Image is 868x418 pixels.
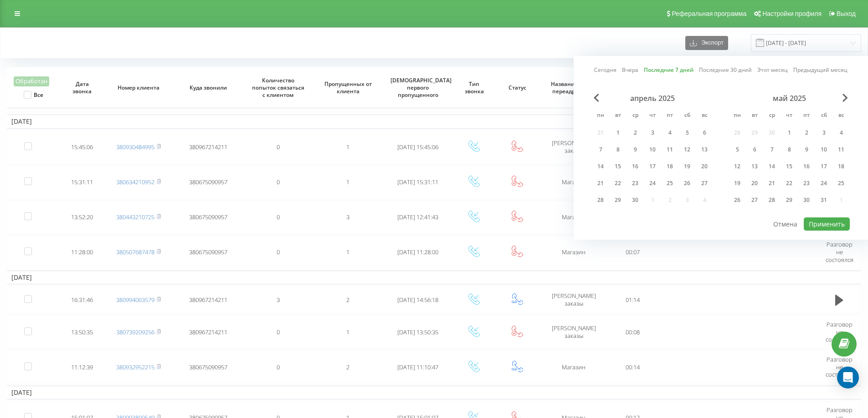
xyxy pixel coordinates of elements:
[801,144,812,156] div: 9
[594,94,599,102] span: Previous Month
[397,213,438,221] span: [DATE] 12:41:43
[546,81,601,95] span: Название схемы переадресации
[680,109,694,123] abbr: суббота
[731,161,743,172] div: 12
[61,350,103,383] td: 11:12:39
[798,143,815,156] div: пт 9 мая 2025 г.
[629,177,641,189] div: 23
[832,160,850,173] div: вс 18 мая 2025 г.
[766,161,778,172] div: 14
[116,363,154,371] a: 380932952215
[697,40,724,46] span: Экспорт
[672,10,746,17] span: Реферальная программа
[837,367,859,388] div: Open Intercom Messenger
[502,84,533,91] span: Статус
[783,144,795,156] div: 8
[592,94,713,103] div: апрель 2025
[397,178,438,186] span: [DATE] 15:31:11
[815,176,832,190] div: сб 24 мая 2025 г.
[539,315,608,348] td: [PERSON_NAME] заказы
[61,201,103,234] td: 13:52:20
[801,177,812,189] div: 23
[763,160,781,173] div: ср 14 мая 2025 г.
[834,109,848,123] abbr: воскресенье
[628,109,642,123] abbr: среда
[763,193,781,207] div: ср 28 мая 2025 г.
[699,161,710,172] div: 20
[277,328,280,336] span: 0
[390,77,445,98] span: [DEMOGRAPHIC_DATA] первого пропущенного
[798,176,815,190] div: пт 23 мая 2025 г.
[189,328,227,336] span: 380967214211
[116,328,154,336] a: 380739209256
[696,176,713,190] div: вс 27 апр. 2025 г.
[346,248,349,256] span: 1
[730,109,744,123] abbr: понедельник
[539,350,608,383] td: Магазин
[346,328,349,336] span: 1
[397,143,438,151] span: [DATE] 15:45:06
[699,127,710,139] div: 6
[835,177,847,189] div: 25
[762,10,822,17] span: Настройки профиля
[629,194,641,206] div: 30
[661,126,678,140] div: пт 4 апр. 2025 г.
[815,126,832,140] div: сб 3 мая 2025 г.
[189,213,227,221] span: 380675090957
[815,160,832,173] div: сб 17 мая 2025 г.
[664,127,676,139] div: 4
[757,65,788,74] a: Этот месяц
[612,144,624,156] div: 8
[664,144,676,156] div: 11
[731,144,743,156] div: 5
[627,176,644,190] div: ср 23 апр. 2025 г.
[627,160,644,173] div: ср 16 апр. 2025 г.
[729,94,850,103] div: май 2025
[277,178,280,186] span: 0
[647,144,658,156] div: 10
[781,176,798,190] div: чт 22 мая 2025 г.
[629,127,641,139] div: 2
[818,161,830,172] div: 17
[397,328,438,336] span: [DATE] 13:50:35
[661,176,678,190] div: пт 25 апр. 2025 г.
[766,194,778,206] div: 28
[346,178,349,186] span: 1
[782,109,796,123] abbr: четверг
[627,193,644,207] div: ср 30 апр. 2025 г.
[678,176,696,190] div: сб 26 апр. 2025 г.
[609,126,627,140] div: вт 1 апр. 2025 г.
[277,296,280,304] span: 3
[595,177,606,189] div: 21
[539,236,608,269] td: Магазин
[815,143,832,156] div: сб 10 мая 2025 г.
[594,65,616,74] a: Сегодня
[768,217,802,231] button: Отмена
[609,193,627,207] div: вт 29 апр. 2025 г.
[818,194,830,206] div: 31
[644,143,661,156] div: чт 10 апр. 2025 г.
[731,177,743,189] div: 19
[749,161,760,172] div: 13
[763,176,781,190] div: ср 21 мая 2025 г.
[746,176,763,190] div: вт 20 мая 2025 г.
[595,194,606,206] div: 28
[189,178,227,186] span: 380675090957
[681,127,693,139] div: 5
[116,143,154,151] a: 380930484995
[698,109,711,123] abbr: воскресенье
[729,160,746,173] div: пн 12 мая 2025 г.
[793,65,847,74] a: Предыдущий месяц
[592,176,609,190] div: пн 21 апр. 2025 г.
[783,127,795,139] div: 1
[277,248,280,256] span: 0
[800,109,813,123] abbr: пятница
[397,248,438,256] span: [DATE] 11:28:00
[685,36,728,50] button: Экспорт
[592,160,609,173] div: пн 14 апр. 2025 г.
[766,177,778,189] div: 21
[644,176,661,190] div: чт 24 апр. 2025 г.
[835,127,847,139] div: 4
[61,286,103,313] td: 16:31:46
[801,161,812,172] div: 16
